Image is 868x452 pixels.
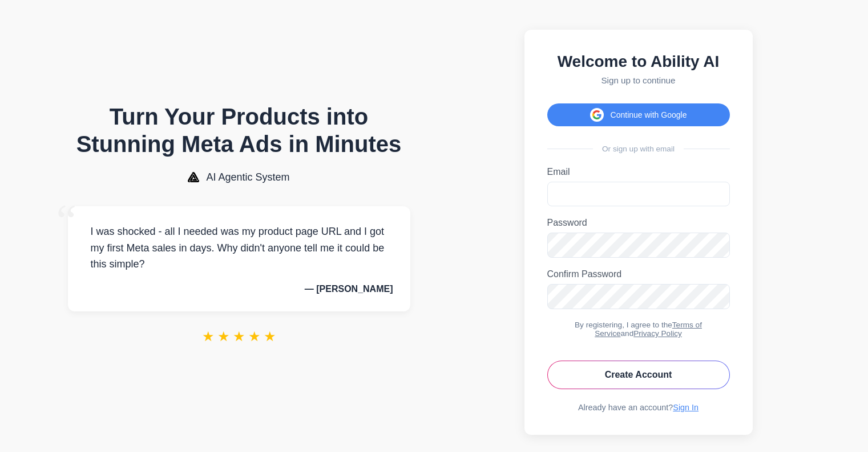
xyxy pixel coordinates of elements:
span: AI Agentic System [206,171,289,183]
span: ★ [264,329,276,345]
span: ★ [233,329,245,345]
a: Privacy Policy [633,329,682,338]
div: By registering, I agree to the and [547,321,730,338]
label: Email [547,167,730,177]
img: AI Agentic System Logo [188,172,199,182]
span: ★ [217,329,230,345]
button: Create Account [547,361,730,389]
h1: Turn Your Products into Stunning Meta Ads in Minutes [68,103,410,158]
a: Terms of Service [595,321,702,338]
button: Continue with Google [547,103,730,126]
label: Confirm Password [547,269,730,279]
p: Sign up to continue [547,75,730,85]
h2: Welcome to Ability AI [547,53,730,71]
a: Sign In [673,403,699,412]
label: Password [547,218,730,228]
span: ★ [202,329,215,345]
div: Or sign up with email [547,145,730,153]
p: I was shocked - all I needed was my product page URL and I got my first Meta sales in days. Why d... [85,223,393,273]
span: ★ [248,329,261,345]
div: Already have an account? [547,403,730,412]
p: — [PERSON_NAME] [85,284,393,294]
span: “ [56,195,77,247]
